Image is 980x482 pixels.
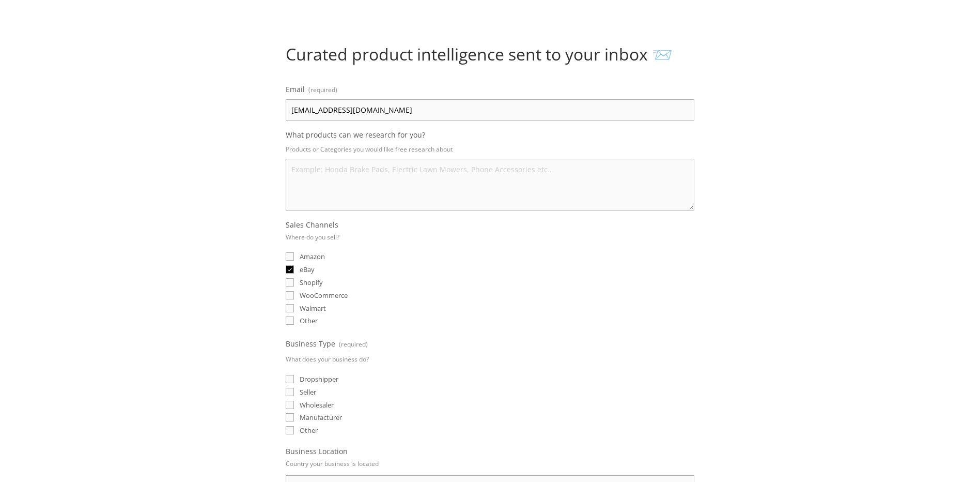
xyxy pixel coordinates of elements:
span: What products can we research for you? [286,130,425,140]
span: Dropshipper [300,374,338,384]
span: Wholesaler [300,400,334,410]
input: Wholesaler [286,401,294,409]
h1: Curated product intelligence sent to your inbox 📨 [286,44,694,64]
p: What does your business do? [286,352,369,367]
input: Dropshipper [286,375,294,383]
p: Where do you sell? [286,230,339,245]
span: Manufacturer [300,413,342,422]
input: eBay [286,265,294,274]
span: WooCommerce [300,291,348,300]
span: Amazon [300,252,325,261]
input: Walmart [286,304,294,312]
input: Shopify [286,278,294,287]
span: (required) [308,82,337,97]
span: Other [300,426,318,435]
span: eBay [300,265,315,274]
p: Country your business is located [286,456,379,471]
span: Email [286,84,305,94]
span: Sales Channels [286,220,338,230]
input: Seller [286,388,294,396]
span: Shopify [300,278,323,287]
span: Business Location [286,446,348,456]
p: Products or Categories you would like free research about [286,142,694,157]
span: (required) [339,337,368,352]
input: Manufacturer [286,413,294,421]
input: Other [286,426,294,434]
span: Business Type [286,339,335,349]
span: Other [300,316,318,325]
input: Amazon [286,252,294,261]
span: Seller [300,387,316,397]
input: WooCommerce [286,291,294,299]
input: Other [286,317,294,325]
span: Walmart [300,304,326,313]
